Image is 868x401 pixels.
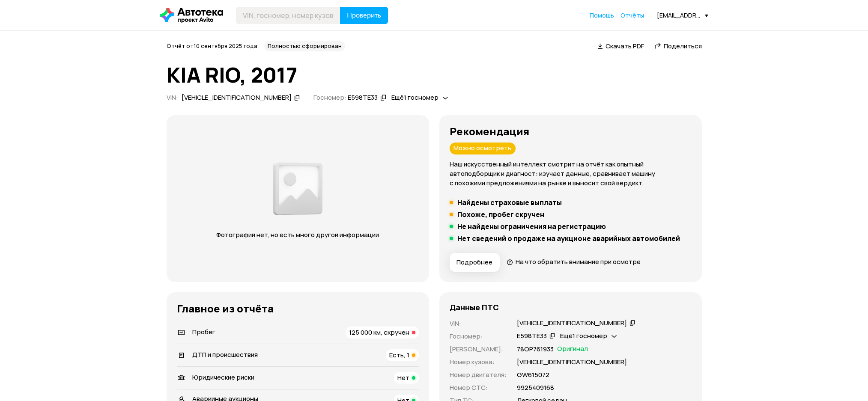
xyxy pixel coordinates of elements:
span: Скачать PDF [606,42,644,50]
span: Поделиться [664,42,702,50]
p: Номер кузова : [450,357,507,367]
span: Проверить [347,12,381,19]
p: 9925409168 [517,383,554,392]
button: Подробнее [450,253,500,272]
span: Ещё 1 госномер [391,93,438,102]
a: Скачать PDF [597,42,644,50]
h3: Главное из отчёта [177,303,419,315]
div: [VEHICLE_IDENTIFICATION_NUMBER] [517,319,627,328]
div: [VEHICLE_IDENTIFICATION_NUMBER] [182,93,292,102]
span: На что обратить внимание при осмотре [516,257,641,266]
div: Е598ТЕ33 [348,93,378,102]
span: Есть, 1 [389,351,409,359]
p: Фотографий нет, но есть много другой информации [208,230,388,240]
p: [PERSON_NAME] : [450,345,507,354]
p: 78ОР761933 [517,345,554,354]
h5: Не найдены ограничения на регистрацию [457,222,606,231]
span: Нет [397,373,409,382]
h5: Похоже, пробег скручен [457,210,544,219]
span: Госномер: [313,93,346,102]
p: [VEHICLE_IDENTIFICATION_NUMBER] [517,357,627,367]
span: ДТП и происшествия [192,350,258,359]
input: VIN, госномер, номер кузова [236,7,340,24]
p: Номер СТС : [450,383,507,392]
span: Отчёты [620,11,644,19]
span: Пробег [192,327,215,336]
h3: Рекомендация [450,125,692,137]
p: Госномер : [450,332,507,341]
p: VIN : [450,319,507,328]
span: Помощь [590,11,614,19]
p: GW615072 [517,370,549,380]
span: Юридические риски [192,373,254,382]
span: Подробнее [456,258,492,267]
h5: Нет сведений о продаже на аукционе аварийных автомобилей [457,234,680,243]
span: Отчёт от 10 сентября 2025 года [167,42,257,50]
h4: Данные ПТС [450,303,499,312]
a: Помощь [590,11,614,20]
span: 125 000 км, скручен [349,328,409,337]
p: Наш искусственный интеллект смотрит на отчёт как опытный автоподборщик и диагност: изучает данные... [450,160,692,188]
p: Номер двигателя : [450,370,507,380]
a: На что обратить внимание при осмотре [507,257,641,266]
img: d89e54fb62fcf1f0.png [271,157,325,220]
span: VIN : [167,93,178,102]
div: Е598ТЕ33 [517,332,547,341]
h5: Найдены страховые выплаты [457,198,562,207]
div: Можно осмотреть [450,143,516,154]
a: Поделиться [654,42,702,50]
h1: KIA RIO, 2017 [167,63,702,86]
span: Оригинал [557,345,588,354]
button: Проверить [340,7,388,24]
div: Полностью сформирован [264,41,345,51]
div: [EMAIL_ADDRESS][DOMAIN_NAME] [657,11,708,19]
span: Ещё 1 госномер [560,331,607,340]
a: Отчёты [620,11,644,20]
